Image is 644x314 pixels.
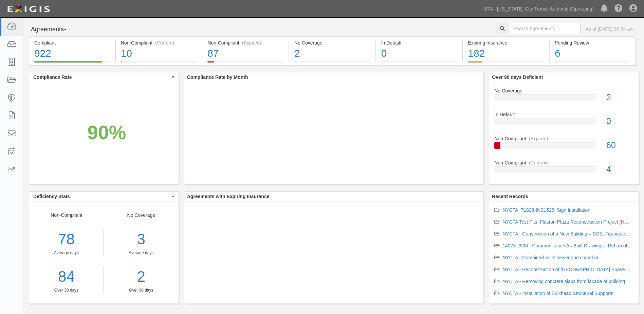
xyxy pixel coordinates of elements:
div: No Coverage [294,39,370,46]
i: Help Center - Complianz [614,5,623,13]
div: Non-Compliant [489,135,639,142]
div: (Current) [529,159,548,166]
div: 0 [381,46,457,61]
div: Pending Review [555,39,630,46]
div: (Current) [155,39,174,46]
a: NYCTA - Removing concrete slabs from facade of building [502,279,625,284]
a: No Coverage2 [289,61,375,66]
div: 90% [87,119,126,146]
b: Recent Records [492,194,528,199]
div: Compliant [34,39,110,46]
input: Search Agreements [509,23,581,34]
div: 6 [555,46,630,61]
div: 2 [601,91,639,104]
a: NYCTA - Installation of Bulkhead Structural Supports [502,291,613,296]
div: 87 [207,46,283,61]
b: Compliance Rate by Month [187,74,248,80]
div: Average days [109,250,173,256]
a: NYCTA - Combined relief sewer and chamber [502,255,599,260]
div: In Default [381,39,457,46]
div: Non-Compliant [29,212,104,293]
div: 0 [601,115,639,127]
a: Non-Compliant(Current)10 [116,61,202,66]
b: Agreements with Expiring Insurance [187,194,270,199]
div: Non-Compliant (Current) [121,39,197,46]
div: As of [DATE] 09:34 am [586,25,634,32]
div: Non-Compliant (Expired) [207,39,283,46]
div: 60 [601,139,639,152]
a: Non-Compliant(Expired)87 [202,61,289,66]
div: 182 [468,46,544,61]
a: MTA - [US_STATE] City Transit Authority (Operating) [480,2,597,16]
a: Compliant922 [29,61,115,66]
div: 10 [121,46,197,61]
div: 2 [294,46,370,61]
div: No Coverage [104,212,179,293]
div: Over 30 days [29,287,104,293]
div: (Expired) [242,39,261,46]
div: Non-Compliant [489,159,639,166]
a: Pending Review6 [550,61,636,66]
div: Over 30 days [109,287,173,293]
a: 2 [109,266,173,287]
span: Compliance Rate [33,74,170,81]
span: Deficiency Stats [33,193,170,200]
div: No Coverage [489,87,639,94]
div: 78 [29,229,104,250]
div: 922 [34,46,110,61]
a: NYCTA, 71828-INS1526, Sign Installation [502,207,590,213]
button: Compliance Rate [29,72,179,82]
a: No Coverage2 [494,87,633,111]
div: (Expired) [529,135,548,142]
button: Agreements [29,23,80,36]
a: Expiring Insurance182 [463,61,549,66]
img: logo-5460c22ac91f19d4615b14bd174203de0afe785f0fc80cf4dbbc73dc1793850b.png [5,3,52,15]
div: In Default [489,111,639,118]
a: Non-Compliant(Current)4 [494,159,633,178]
a: Non-Compliant(Expired)60 [494,135,633,159]
a: In Default0 [494,111,633,135]
div: 3 [109,229,173,250]
button: Deficiency Stats [29,192,179,201]
a: 84 [29,266,104,287]
div: 4 [601,163,639,176]
div: Average days [29,250,104,256]
div: Expiring Insurance [468,39,544,46]
a: In Default0 [376,61,462,66]
b: Over 90 days Deficient [492,74,543,80]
